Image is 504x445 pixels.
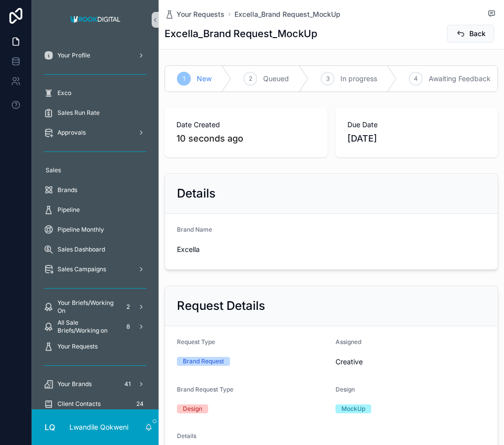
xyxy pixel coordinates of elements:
span: Details [177,432,196,440]
span: Sales [46,166,61,174]
span: Date Created [176,120,316,130]
span: 4 [414,75,418,83]
a: Pipeline Monthly [38,221,153,239]
a: Sales [38,161,153,179]
div: 41 [121,378,134,390]
span: Awaiting Feedback [429,74,491,84]
span: Pipeline [57,206,80,214]
span: Your Briefs/Working On [57,299,118,315]
a: Pipeline [38,201,153,219]
div: 8 [122,321,134,333]
span: Queued [263,74,289,84]
a: Sales Dashboard [38,241,153,258]
span: Brand Name [177,226,212,233]
a: Client Contacts24 [38,395,153,413]
img: App logo [67,12,123,28]
a: Exco [38,84,153,102]
h1: Excella_Brand Request_MockUp [165,27,317,41]
span: Request Type [177,338,215,346]
div: Brand Request [183,357,224,366]
span: LQ [45,421,55,433]
a: All Sale Briefs/Working on8 [38,318,153,336]
span: Sales Dashboard [57,246,105,253]
span: Due Date [347,120,487,130]
a: Excella_Brand Request_MockUp [234,9,340,19]
a: Your Requests [165,9,224,19]
span: All Sale Briefs/Working on [57,319,118,335]
div: 24 [133,398,147,410]
span: [DATE] [347,132,487,146]
a: Sales Campaigns [38,260,153,278]
span: Approvals [57,129,86,137]
span: Brand Request Type [177,386,233,393]
span: 1 [183,75,185,83]
span: Pipeline Monthly [57,226,104,234]
span: Sales Campaigns [57,265,106,273]
span: 3 [326,75,330,83]
span: Your Requests [57,343,98,350]
span: Client Contacts [57,400,101,408]
a: Approvals [38,124,153,142]
h2: Request Details [177,298,265,314]
span: Creative [336,357,486,367]
button: Back [447,25,494,43]
a: Your Brands41 [38,375,153,393]
p: 10 seconds ago [176,132,243,146]
a: Your Briefs/Working On2 [38,298,153,316]
span: Excella [177,245,328,254]
a: Your Requests [38,338,153,355]
div: MockUp [341,404,365,413]
span: Your Profile [57,51,90,59]
span: New [197,74,212,84]
span: Your Brands [57,380,92,388]
a: Sales Run Rate [38,104,153,122]
a: Brands [38,181,153,199]
div: scrollable content [32,40,159,409]
span: 2 [249,75,252,83]
span: Your Requests [176,9,224,19]
span: Assigned [336,338,361,346]
span: Design [336,386,355,393]
span: Back [469,29,486,39]
div: 2 [122,301,134,313]
div: Design [183,404,202,413]
a: Your Profile [38,47,153,64]
p: Lwandile Qokweni [69,422,128,432]
span: Exco [57,89,71,97]
span: Sales Run Rate [57,109,100,117]
span: Brands [57,186,77,194]
h2: Details [177,186,216,201]
span: In progress [340,74,377,84]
